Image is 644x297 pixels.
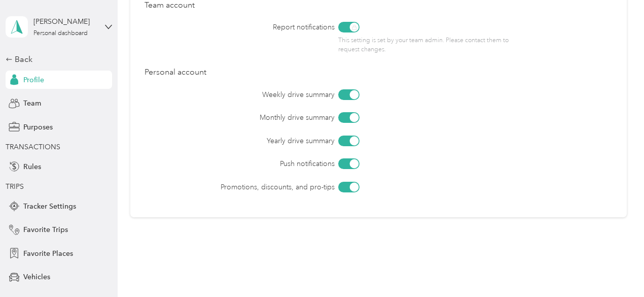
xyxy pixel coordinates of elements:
span: Favorite Trips [23,224,68,235]
span: Purposes [23,122,53,133]
div: Personal dashboard [33,30,88,37]
label: Push notifications [201,158,335,169]
span: Tracker Settings [23,201,76,212]
label: Weekly drive summary [201,89,335,100]
div: Back [6,53,107,65]
span: Profile [23,75,44,85]
span: TRIPS [6,182,24,191]
span: Team [23,98,41,109]
span: Rules [23,161,41,172]
div: [PERSON_NAME] [33,16,97,27]
label: Monthly drive summary [201,112,335,123]
label: Report notifications [201,22,335,32]
label: Promotions, discounts, and pro-tips [201,182,335,192]
div: Personal account [145,67,613,79]
span: TRANSACTIONS [6,143,60,151]
span: Vehicles [23,272,50,282]
iframe: Everlance-gr Chat Button Frame [587,240,644,297]
p: This setting is set by your team admin. Please contact them to request changes. [338,36,510,54]
label: Yearly drive summary [201,136,335,146]
span: Favorite Places [23,248,73,259]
